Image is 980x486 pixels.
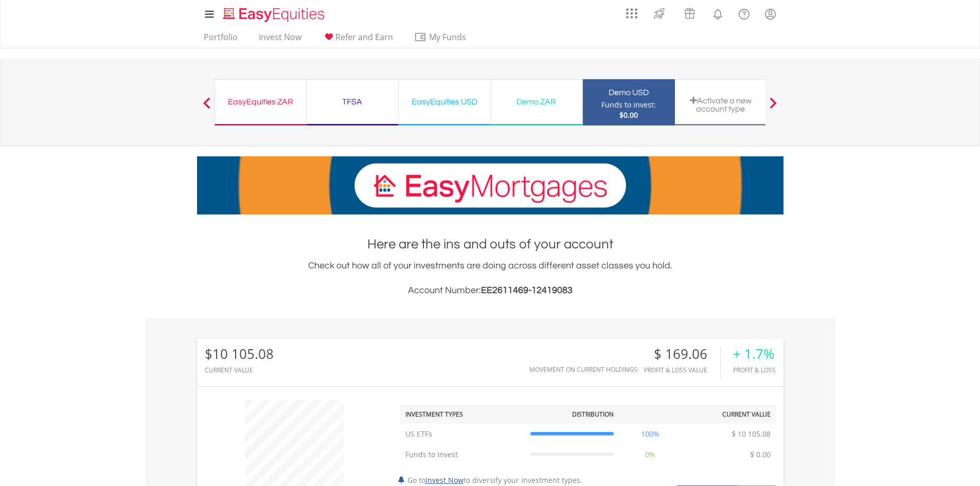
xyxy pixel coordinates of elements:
div: $10 105.08 [205,347,274,362]
div: + 1.7% [733,347,776,362]
td: $ 0.00 [745,444,776,465]
h3: Account Number: [197,283,783,298]
td: US ETFs [400,424,525,444]
span: EE2611469-12419083 [481,285,573,295]
td: 0% [619,444,682,465]
img: EasyMortage Promotion Banner [197,156,783,214]
div: Distribution [572,410,614,419]
a: My Profile [757,3,783,25]
span: Refer and Earn [335,31,393,43]
a: AppsGrid [619,3,644,19]
td: 100% [619,424,682,444]
a: Invest Now [255,32,306,48]
a: Home page [219,3,329,23]
a: Notifications [705,3,731,23]
img: vouchers-v2.svg [681,5,698,22]
div: CURRENT VALUE [205,367,274,373]
div: Demo ZAR [497,95,576,109]
a: Refer and Earn [318,32,397,48]
a: FAQ's and Support [731,3,757,23]
img: thrive-v2.svg [651,5,668,22]
td: Funds to Invest [400,444,525,465]
span: My Funds [414,30,482,44]
img: EasyEquities_Logo.png [221,6,329,23]
div: TFSA [313,95,392,109]
a: Vouchers [674,3,705,22]
h1: Here are the ins and outs of your account [197,235,783,254]
a: Invest Now [425,475,464,485]
th: Investment Types [400,405,525,424]
div: Funds to invest: [601,100,656,110]
div: Activate a new account type [681,96,760,113]
div: Movement on Current Holdings: [529,366,639,373]
div: EasyEquities ZAR [221,95,300,109]
div: Profit & Loss Value [644,367,720,373]
div: Demo USD [589,85,669,100]
img: grid-menu-icon.svg [626,8,637,19]
div: Profit & Loss [733,367,776,373]
td: $ 10 105.08 [726,424,776,444]
th: Current Value [682,405,776,424]
a: Portfolio [200,32,242,48]
div: EasyEquities USD [405,95,484,109]
div: $ 169.06 [644,347,720,362]
span: $0.00 [619,110,638,120]
div: Check out how all of your investments are doing across different asset classes you hold. [197,259,783,298]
